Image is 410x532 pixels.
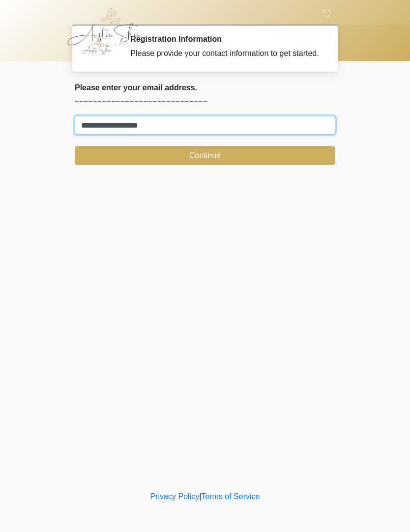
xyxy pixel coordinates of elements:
[75,96,335,108] p: ~~~~~~~~~~~~~~~~~~~~~~~~~~~~~
[150,492,200,501] a: Privacy Policy
[201,492,260,501] a: Terms of Service
[75,146,335,165] button: Continue
[75,83,335,92] h2: Please enter your email address.
[199,492,201,501] a: |
[65,7,152,47] img: Austin Skin & Wellness Logo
